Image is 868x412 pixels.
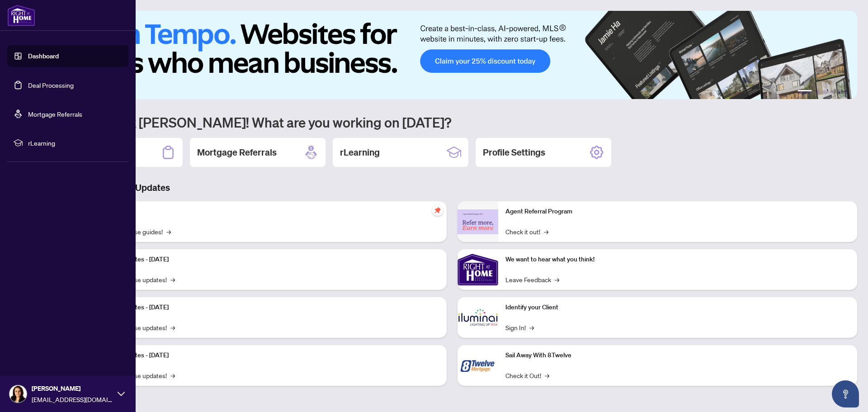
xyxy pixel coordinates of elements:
button: 6 [844,90,848,94]
img: Identify your Client [458,297,498,338]
button: Open asap [832,380,859,407]
p: Sail Away With 8Twelve [505,350,850,360]
p: Platform Updates - [DATE] [95,255,439,265]
p: Platform Updates - [DATE] [95,350,439,360]
span: → [544,227,548,237]
span: → [170,322,175,332]
button: 3 [823,90,826,94]
span: → [529,322,534,332]
button: 1 [797,90,812,94]
button: 4 [830,90,834,94]
img: We want to hear what you think! [458,249,498,290]
h2: Profile Settings [483,146,545,159]
a: Leave Feedback→ [505,275,559,284]
span: [EMAIL_ADDRESS][DOMAIN_NAME] [32,394,113,404]
a: Mortgage Referrals [28,110,82,118]
a: Deal Processing [28,81,74,89]
span: rLearning [28,138,122,148]
p: We want to hear what you think! [505,255,850,265]
p: Agent Referral Program [505,207,850,217]
a: Check it Out!→ [505,370,549,380]
span: → [170,370,175,380]
p: Self-Help [95,207,439,217]
span: → [170,275,175,284]
h2: rLearning [340,146,380,159]
a: Sign In!→ [505,322,534,332]
p: Platform Updates - [DATE] [95,303,439,313]
a: Dashboard [28,52,59,60]
img: Slide 0 [47,11,857,99]
img: logo [7,5,35,26]
span: pushpin [432,205,443,216]
img: Profile Icon [9,385,27,403]
img: Sail Away With 8Twelve [458,345,498,386]
button: 2 [816,90,819,94]
h1: Welcome back [PERSON_NAME]! What are you working on [DATE]? [47,114,857,131]
span: → [555,275,559,284]
a: Check it out!→ [505,227,548,237]
button: 5 [837,90,841,94]
h3: Brokerage & Industry Updates [47,181,857,194]
img: Agent Referral Program [458,209,498,234]
h2: Mortgage Referrals [197,146,277,159]
span: → [545,370,549,380]
span: [PERSON_NAME] [32,384,113,393]
p: Identify your Client [505,303,850,313]
span: → [166,227,171,237]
